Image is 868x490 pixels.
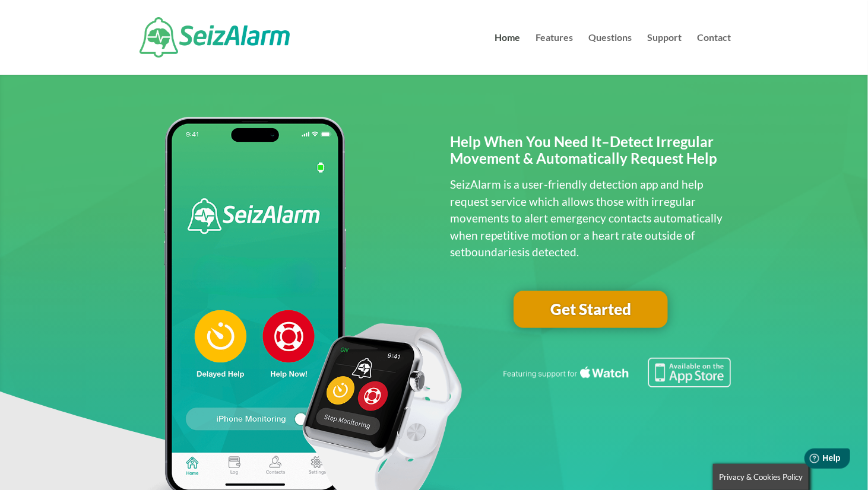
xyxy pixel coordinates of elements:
img: Seizure detection available in the Apple App Store. [501,358,731,387]
a: Featuring seizure detection support for the Apple Watch [501,376,731,390]
a: Contact [698,33,731,75]
img: SeizAlarm [140,17,290,58]
h2: Help When You Need It–Detect Irregular Movement & Automatically Request Help [451,133,731,174]
a: Features [536,33,574,75]
a: Home [495,33,521,75]
p: SeizAlarm is a user-friendly detection app and help request service which allows those with irreg... [451,176,731,261]
span: boundaries [465,245,522,259]
iframe: Help widget launcher [762,444,855,477]
a: Get Started [514,291,668,329]
a: Questions [589,33,632,75]
a: Support [648,33,682,75]
span: Privacy & Cookies Policy [719,472,803,482]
